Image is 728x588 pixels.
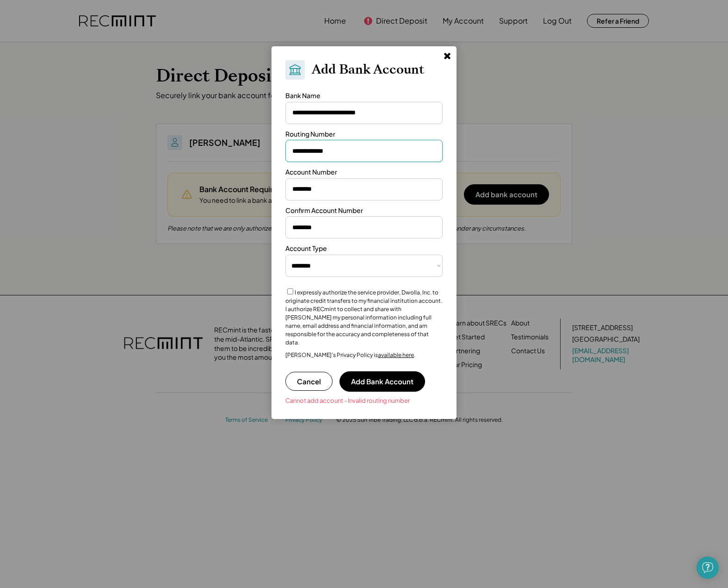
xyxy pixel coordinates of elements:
div: Confirm Account Number [285,206,363,215]
div: Account Number [285,168,337,177]
div: Account Type [285,244,327,253]
label: I expressly authorize the service provider, Dwolla, Inc. to originate credit transfers to my fina... [285,289,442,346]
div: Routing Number [285,130,335,139]
div: Open Intercom Messenger [697,557,719,579]
button: Add Bank Account [339,371,425,392]
div: Cannot add account - Invalid routing number [285,396,410,406]
div: [PERSON_NAME]’s Privacy Policy is . [285,351,415,359]
div: Bank Name [285,91,321,100]
h2: Add Bank Account [312,62,424,78]
img: Bank.svg [288,63,302,77]
a: available here [378,351,414,358]
button: Cancel [285,372,333,391]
